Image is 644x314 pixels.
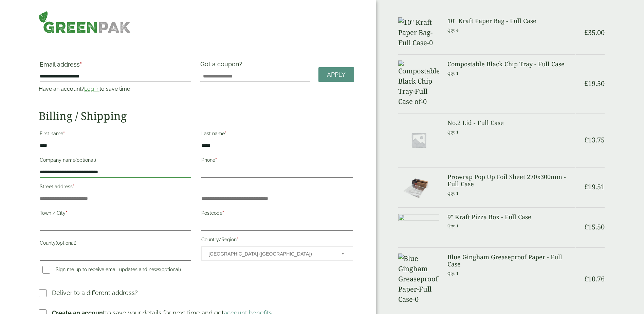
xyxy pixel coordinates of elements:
label: Street address [40,182,191,193]
abbr: required [215,157,217,163]
small: Qty: 1 [447,129,459,135]
abbr: required [73,184,74,189]
label: Postcode [201,208,353,220]
p: Deliver to a different address? [52,288,138,297]
h3: 9" Kraft Pizza Box - Full Case [447,213,575,221]
h3: 10" Kraft Paper Bag - Full Case [447,17,575,25]
label: Sign me up to receive email updates and news [40,267,184,274]
h3: Prowrap Pop Up Foil Sheet 270x300mm - Full Case [447,173,575,188]
label: Company name [40,155,191,167]
bdi: 10.76 [584,274,605,283]
input: Sign me up to receive email updates and news(optional) [42,266,50,274]
abbr: required [63,131,65,136]
label: First name [40,129,191,140]
img: Placeholder [398,119,440,161]
bdi: 19.50 [584,79,605,88]
abbr: required [237,237,238,242]
h3: Compostable Black Chip Tray - Full Case [447,60,575,68]
abbr: required [80,61,82,68]
span: £ [584,135,588,144]
bdi: 13.75 [584,135,605,144]
span: Country/Region [201,246,353,261]
bdi: 15.50 [584,222,605,231]
span: £ [584,274,588,283]
abbr: required [66,210,67,216]
label: Town / City [40,208,191,220]
span: £ [584,222,588,231]
h3: Blue Gingham Greaseproof Paper - Full Case [447,254,575,268]
img: GreenPak Supplies [39,11,131,33]
small: Qty: 1 [447,191,459,196]
span: £ [584,182,588,191]
label: Last name [201,129,353,140]
label: Got a coupon? [200,60,245,71]
small: Qty: 1 [447,71,459,76]
abbr: required [222,210,224,216]
span: (optional) [160,267,181,272]
img: Blue Gingham Greaseproof Paper-Full Case-0 [398,254,440,304]
label: Email address [40,62,191,71]
span: (optional) [56,240,76,246]
a: Apply [318,67,354,82]
label: County [40,238,191,250]
span: (optional) [75,157,96,163]
p: Have an account? to save time [39,85,192,93]
abbr: required [225,131,226,136]
img: Compostable Black Chip Tray-Full Case of-0 [398,60,440,107]
a: Log in [84,86,99,92]
img: 10" Kraft Paper Bag-Full Case-0 [398,17,440,48]
small: Qty: 4 [447,28,459,33]
label: Country/Region [201,235,353,246]
h3: No.2 Lid - Full Case [447,119,575,127]
label: Phone [201,155,353,167]
span: £ [584,79,588,88]
span: £ [584,28,588,37]
span: United Kingdom (UK) [208,247,332,261]
small: Qty: 1 [447,271,459,276]
bdi: 19.51 [584,182,605,191]
h2: Billing / Shipping [39,109,354,122]
small: Qty: 1 [447,223,459,228]
bdi: 35.00 [584,28,605,37]
span: Apply [327,71,346,78]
